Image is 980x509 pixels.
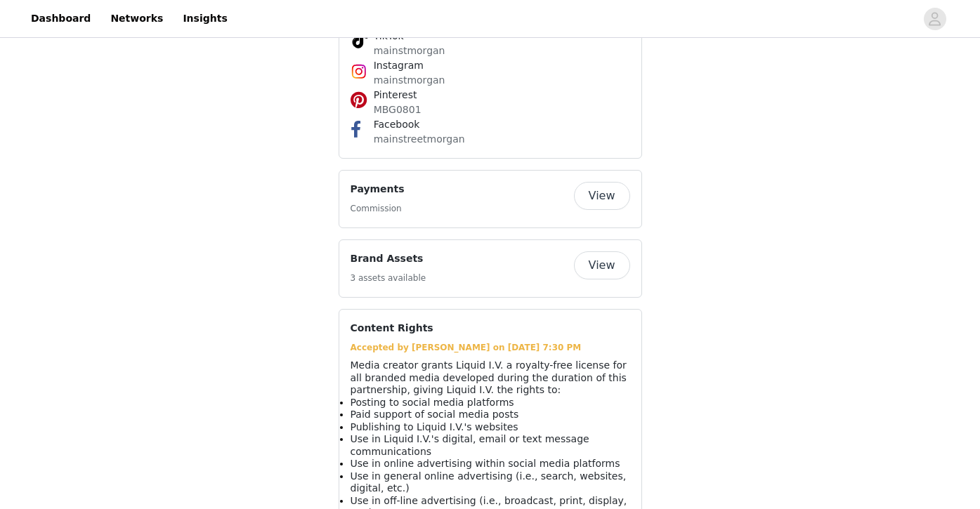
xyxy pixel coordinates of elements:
[339,170,642,228] div: Payments
[339,239,642,298] div: Brand Assets
[374,103,607,117] p: MBG0801
[102,3,171,34] a: Networks
[374,73,607,88] p: mainstmorgan
[351,321,433,336] h4: Content Rights
[374,132,607,147] p: mainstreetmorgan
[928,8,941,30] div: avatar
[351,202,405,215] h5: Commission
[351,433,589,457] span: Use in Liquid I.V.'s digital, email or text message communications
[574,251,630,279] button: View
[351,409,519,420] span: Paid support of social media posts
[374,58,607,73] h4: Instagram
[351,63,367,80] img: Instagram Icon
[22,3,99,34] a: Dashboard
[374,44,607,58] p: mainstmorgan
[574,182,630,210] button: View
[174,3,235,34] a: Insights
[351,359,627,395] span: Media creator grants Liquid I.V. a royalty-free license for all branded media developed during th...
[351,421,518,432] span: Publishing to Liquid I.V.'s websites
[351,251,426,266] h4: Brand Assets
[351,470,627,494] span: Use in general online advertising (i.e., search, websites, digital, etc.)
[351,397,514,408] span: Posting to social media platforms
[351,182,405,197] h4: Payments
[351,458,620,469] span: Use in online advertising within social media platforms
[351,341,630,354] div: Accepted by [PERSON_NAME] on [DATE] 7:30 PM
[351,272,426,284] h5: 3 assets available
[374,88,607,103] h4: Pinterest
[374,117,607,132] h4: Facebook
